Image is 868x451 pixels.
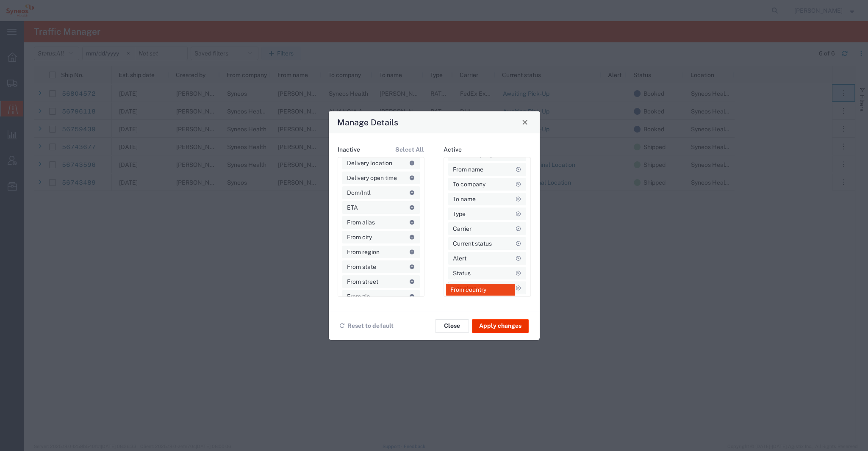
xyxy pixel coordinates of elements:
button: Apply changes [472,319,529,332]
button: Select All [395,141,424,157]
button: Close [435,319,469,332]
span: Status [453,266,471,279]
span: Location [453,281,477,294]
span: Delivery location [347,156,392,169]
h4: Inactive [338,146,360,153]
button: Reset to default [339,318,394,334]
span: ETA [347,201,358,213]
span: Delivery open time [347,171,397,184]
span: Current status [453,237,492,249]
span: From name [453,163,483,175]
span: From state [347,260,376,273]
button: Close [519,116,531,128]
span: From city [347,230,372,243]
span: From street [347,275,378,288]
span: To company [453,177,485,190]
span: From zip [347,290,370,302]
span: To name [453,192,476,205]
h4: Active [444,146,462,153]
span: Dom/Intl [347,186,371,199]
h4: Manage Details [337,116,398,128]
span: Carrier [453,222,471,235]
span: From alias [347,216,375,228]
span: Alert [453,252,466,264]
span: From region [347,245,380,258]
span: Type [453,207,466,220]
